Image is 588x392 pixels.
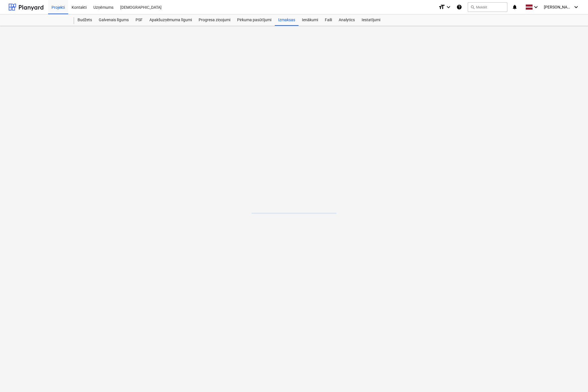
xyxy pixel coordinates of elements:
span: [PERSON_NAME] [544,5,572,9]
i: keyboard_arrow_down [533,4,539,10]
a: Iestatījumi [358,14,384,26]
button: Meklēt [468,2,507,12]
a: Ienākumi [299,14,321,26]
a: Analytics [335,14,358,26]
a: Budžets [74,14,95,26]
a: Faili [321,14,335,26]
a: Pirkuma pasūtījumi [234,14,275,26]
i: format_size [438,4,445,10]
i: keyboard_arrow_down [445,4,452,10]
i: Zināšanu pamats [456,4,462,10]
span: search [470,5,475,9]
a: Apakšuzņēmuma līgumi [146,14,195,26]
a: Izmaksas [275,14,299,26]
a: PSF [132,14,146,26]
i: notifications [512,4,518,10]
a: Progresa ziņojumi [195,14,234,26]
i: keyboard_arrow_down [573,4,580,10]
a: Galvenais līgums [95,14,132,26]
